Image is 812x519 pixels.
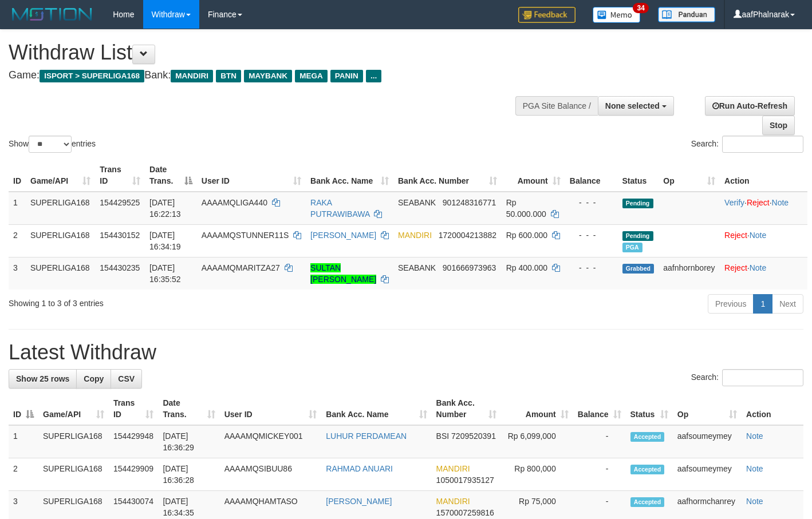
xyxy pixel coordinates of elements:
[326,431,407,441] a: LUHUR PERDAMEAN
[29,136,72,153] select: Showentries
[100,263,140,272] span: 154430235
[158,458,219,491] td: [DATE] 16:36:28
[630,432,665,442] span: Accepted
[220,425,322,458] td: AAAAMQMICKEY001
[9,425,38,458] td: 1
[708,294,754,314] a: Previous
[501,393,573,425] th: Amount: activate to sort column ascending
[622,199,653,208] span: Pending
[26,159,95,192] th: Game/API: activate to sort column ascending
[673,458,742,491] td: aafsoumeymey
[565,159,618,192] th: Balance
[149,263,181,284] span: [DATE] 16:35:52
[753,294,772,314] a: 1
[622,243,642,252] span: Marked by aafsoumeymey
[100,231,140,240] span: 154430152
[398,263,436,272] span: SEABANK
[158,425,219,458] td: [DATE] 16:36:29
[84,374,104,383] span: Copy
[633,3,648,13] span: 34
[506,263,547,272] span: Rp 400.000
[9,159,26,192] th: ID
[38,458,109,491] td: SUPERLIGA168
[724,231,747,240] a: Reject
[573,393,626,425] th: Balance: activate to sort column ascending
[746,497,763,506] a: Note
[436,464,470,473] span: MANDIRI
[100,198,140,207] span: 154429525
[109,393,158,425] th: Trans ID: activate to sort column ascending
[95,159,145,192] th: Trans ID: activate to sort column ascending
[746,431,763,441] a: Note
[436,431,450,441] span: BSI
[720,224,807,257] td: ·
[306,159,393,192] th: Bank Acc. Name: activate to sort column ascending
[720,192,807,225] td: · ·
[722,369,803,386] input: Search:
[772,294,803,314] a: Next
[722,136,803,153] input: Search:
[38,425,109,458] td: SUPERLIGA168
[593,7,641,23] img: Button%20Memo.svg
[573,458,626,491] td: -
[9,70,530,81] h4: Game: Bank:
[295,70,328,82] span: MEGA
[9,257,26,290] td: 3
[9,293,330,309] div: Showing 1 to 3 of 3 entries
[673,425,742,458] td: aafsoumeymey
[202,198,267,207] span: AAAAMQLIGA440
[570,197,613,208] div: - - -
[109,425,158,458] td: 154429948
[432,393,501,425] th: Bank Acc. Number: activate to sort column ascending
[705,96,795,116] a: Run Auto-Refresh
[750,263,767,272] a: Note
[9,341,803,364] h1: Latest Withdraw
[9,41,530,64] h1: Withdraw List
[622,231,653,241] span: Pending
[570,262,613,274] div: - - -
[398,198,436,207] span: SEABANK
[118,374,135,383] span: CSV
[393,159,502,192] th: Bank Acc. Number: activate to sort column ascending
[40,70,144,82] span: ISPORT > SUPERLIGA168
[326,464,393,473] a: RAHMAD ANUARI
[626,393,673,425] th: Status: activate to sort column ascending
[506,231,547,240] span: Rp 600.000
[720,257,807,290] td: ·
[658,7,715,22] img: panduan.png
[724,198,744,207] a: Verify
[216,70,241,82] span: BTN
[9,192,26,225] td: 1
[605,101,660,110] span: None selected
[171,70,213,82] span: MANDIRI
[451,431,496,441] span: Copy 7209520391 to clipboard
[443,198,496,207] span: Copy 901248316771 to clipboard
[145,159,197,192] th: Date Trans.: activate to sort column descending
[691,369,803,386] label: Search:
[659,159,720,192] th: Op: activate to sort column ascending
[630,497,665,507] span: Accepted
[501,425,573,458] td: Rp 6,099,000
[310,263,376,284] a: SULTAN [PERSON_NAME]
[398,231,432,240] span: MANDIRI
[244,70,292,82] span: MAYBANK
[9,458,38,491] td: 2
[330,70,363,82] span: PANIN
[9,224,26,257] td: 2
[326,497,392,506] a: [PERSON_NAME]
[366,70,381,82] span: ...
[26,224,95,257] td: SUPERLIGA168
[76,369,111,389] a: Copy
[570,229,613,241] div: - - -
[436,508,494,517] span: Copy 1570007259816 to clipboard
[724,263,747,272] a: Reject
[197,159,306,192] th: User ID: activate to sort column ascending
[26,192,95,225] td: SUPERLIGA168
[742,393,803,425] th: Action
[202,263,280,272] span: AAAAMQMARITZA27
[659,257,720,290] td: aafnhornborey
[622,264,655,274] span: Grabbed
[762,116,795,135] a: Stop
[630,465,665,474] span: Accepted
[38,393,109,425] th: Game/API: activate to sort column ascending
